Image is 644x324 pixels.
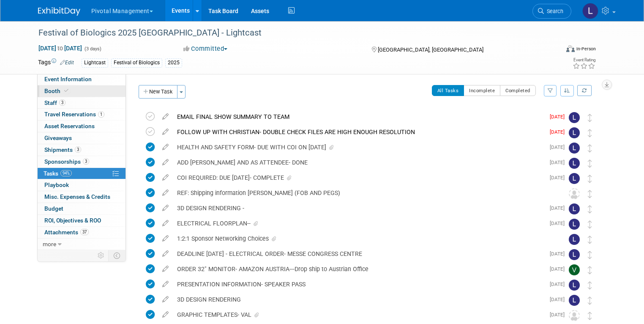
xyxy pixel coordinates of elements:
div: In-Person [576,46,596,52]
a: edit [158,235,173,242]
span: Booth [44,88,70,94]
a: Travel Reservations1 [38,109,126,120]
span: [DATE] [550,312,569,318]
button: Incomplete [464,85,500,96]
span: 3 [83,158,89,165]
i: Move task [588,281,592,289]
button: Completed [500,85,536,96]
a: edit [158,311,173,319]
span: more [43,241,56,247]
i: Booth reservation complete [64,88,68,93]
a: Misc. Expenses & Credits [38,191,126,203]
span: Staff [44,99,65,106]
img: Leslie Pelton [569,203,580,214]
td: Personalize Event Tab Strip [94,250,109,261]
a: Tasks94% [38,168,126,179]
div: Festival of Biologics 2025 [GEOGRAPHIC_DATA] - Lightcast [35,25,548,41]
img: Leslie Pelton [569,143,580,154]
a: edit [158,250,173,258]
div: ORDER 32" MONITOR- AMAZON AUSTRIA---Drop ship to Austrian Office [173,262,545,276]
button: All Tasks [432,85,464,96]
div: ELECTRICAL FLOORPLAN-- [173,216,545,231]
div: 3D DESIGN RENDERING - [173,201,545,215]
span: ROI, Objectives & ROO [44,217,101,224]
a: Staff3 [38,97,126,109]
div: 3D DESIGN RENDERING [173,292,545,307]
a: edit [158,143,173,151]
i: Move task [588,175,592,183]
img: Leslie Pelton [569,127,580,138]
div: GRAPHIC TEMPLATES- VAL [173,308,545,322]
a: Edit [60,60,74,66]
i: Move task [588,205,592,213]
div: DEADLINE [DATE] - ELECTRICAL ORDER- MESSE CONGRESS CENTRE [173,247,545,261]
img: Leslie Pelton [569,112,580,123]
span: [DATE] [550,281,569,287]
img: ExhibitDay [38,7,80,16]
a: Shipments3 [38,144,126,156]
div: 1:2:1 Sponsor Networking Choices [173,231,552,246]
i: Move task [588,190,592,198]
button: Committed [180,44,231,53]
span: [DATE] [550,220,569,226]
a: edit [158,128,173,136]
span: [DATE] [550,175,569,181]
i: Move task [588,144,592,152]
div: 2025 [165,58,182,67]
i: Move task [588,312,592,320]
img: Leslie Pelton [569,295,580,306]
span: 3 [59,99,65,106]
div: HEALTH AND SAFETY FORM- DUE WITH COI ON [DATE] [173,140,545,154]
a: ROI, Objectives & ROO [38,215,126,226]
i: Move task [588,251,592,259]
a: more [38,239,126,250]
span: Misc. Expenses & Credits [44,193,110,200]
img: Leslie Pelton [569,173,580,184]
span: [DATE] [550,159,569,165]
td: Toggle Event Tabs [108,250,126,261]
span: Shipments [44,146,81,153]
i: Move task [588,129,592,137]
span: [DATE] [550,144,569,150]
span: Giveaways [44,135,72,141]
a: edit [158,113,173,121]
span: Attachments [44,229,89,236]
span: [DATE] [550,266,569,272]
span: Travel Reservations [44,111,104,118]
img: Leslie Pelton [582,3,598,19]
span: [DATE] [550,205,569,211]
button: New Task [139,85,177,99]
span: [GEOGRAPHIC_DATA], [GEOGRAPHIC_DATA] [378,47,483,53]
div: EMAIL FINAL SHOW SUMMARY TO TEAM [173,110,545,124]
span: Budget [44,205,63,212]
a: Sponsorships3 [38,156,126,167]
i: Move task [588,297,592,305]
a: edit [158,189,173,197]
img: Unassigned [569,188,580,199]
a: Attachments37 [38,227,126,238]
i: Move task [588,266,592,274]
i: Move task [588,159,592,167]
td: Tags [38,58,74,68]
a: Asset Reservations [38,121,126,132]
img: Unassigned [569,310,580,321]
span: to [56,45,64,52]
span: (3 days) [84,46,101,52]
a: Playbook [38,179,126,191]
a: edit [158,220,173,227]
div: COI REQUIRED: DUE [DATE]- COMPLETE [173,170,545,185]
span: Search [544,8,563,14]
a: Giveaways [38,132,126,144]
img: Leslie Pelton [569,249,580,260]
img: Leslie Pelton [569,280,580,291]
span: Event Information [44,76,92,82]
span: 94% [60,170,72,176]
div: PRESENTATION INFORMATION- SPEAKER PASS [173,277,545,291]
a: Refresh [577,85,592,96]
div: ADD [PERSON_NAME] AND AS ATTENDEE- DONE [173,155,545,170]
i: Move task [588,236,592,244]
span: [DATE] [550,114,569,120]
img: Valerie Weld [569,264,580,275]
a: edit [158,159,173,166]
div: REF: Shipping information [PERSON_NAME] (FOB AND PEGS) [173,186,552,200]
